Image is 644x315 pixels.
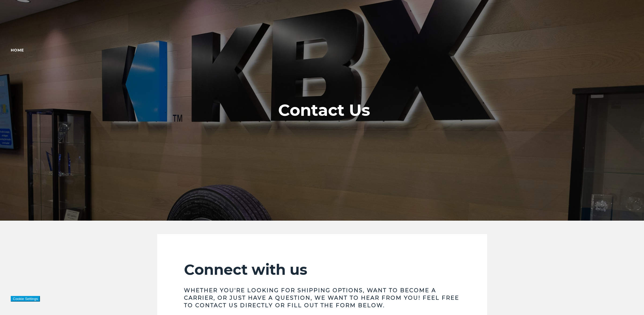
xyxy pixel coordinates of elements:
a: Home [11,48,24,53]
h1: Contact Us [278,101,370,119]
h3: Whether you're looking for shipping options, want to become a carrier, or just have a question, w... [184,287,460,309]
h2: Connect with us [184,261,460,279]
button: Cookie Settings [11,296,40,302]
a: Company [11,62,41,67]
